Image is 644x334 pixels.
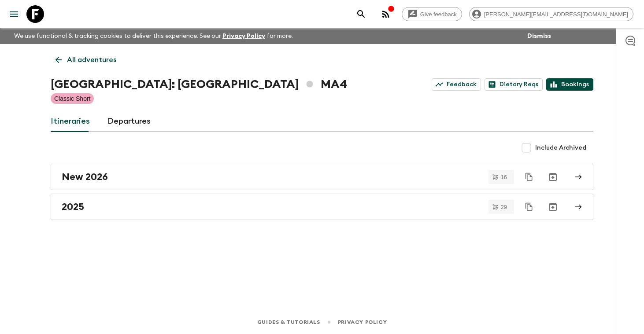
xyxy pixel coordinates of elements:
[51,111,90,132] a: Itineraries
[352,5,370,23] button: search adventures
[535,143,586,152] span: Include Archived
[257,317,320,327] a: Guides & Tutorials
[67,55,116,65] p: All adventures
[107,111,151,132] a: Departures
[415,11,462,18] span: Give feedback
[432,78,481,91] a: Feedback
[62,201,84,213] h2: 2025
[544,168,562,186] button: Archive
[338,317,387,327] a: Privacy Policy
[525,30,553,42] button: Dismiss
[51,51,121,69] a: All adventures
[485,78,543,91] a: Dietary Reqs
[222,33,265,39] a: Privacy Policy
[496,174,512,180] span: 16
[496,204,512,210] span: 29
[544,198,562,216] button: Archive
[521,199,537,215] button: Duplicate
[521,169,537,185] button: Duplicate
[479,11,633,18] span: [PERSON_NAME][EMAIL_ADDRESS][DOMAIN_NAME]
[11,28,296,44] p: We use functional & tracking cookies to deliver this experience. See our for more.
[51,164,593,190] a: New 2026
[62,171,108,183] h2: New 2026
[51,194,593,220] a: 2025
[402,7,462,21] a: Give feedback
[5,5,23,23] button: menu
[54,94,90,103] p: Classic Short
[51,76,347,93] h1: [GEOGRAPHIC_DATA]: [GEOGRAPHIC_DATA] MA4
[469,7,633,21] div: [PERSON_NAME][EMAIL_ADDRESS][DOMAIN_NAME]
[546,78,593,91] a: Bookings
